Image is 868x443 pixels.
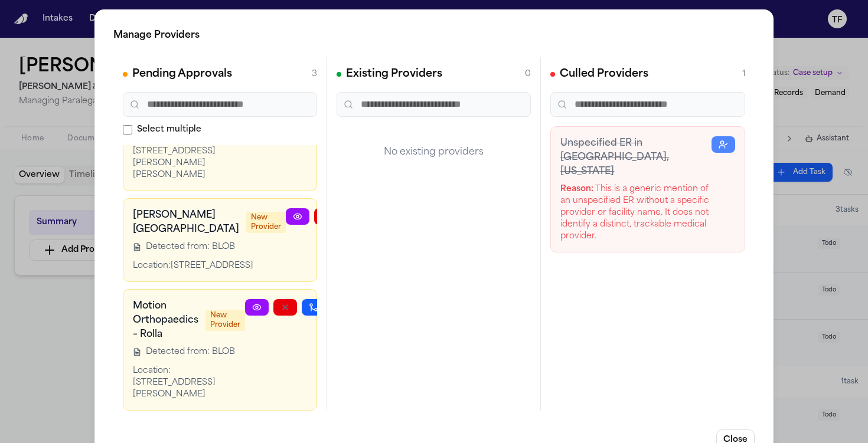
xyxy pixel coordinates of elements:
[146,241,235,253] span: Detected from: BLOB
[245,299,269,316] a: View Provider
[133,365,245,401] div: Location: [STREET_ADDRESS][PERSON_NAME]
[525,68,531,80] span: 0
[113,28,755,42] h2: Manage Providers
[337,126,531,178] div: No existing providers
[132,66,232,83] h2: Pending Approvals
[133,134,218,181] div: Location: [STREET_ADDRESS][PERSON_NAME][PERSON_NAME]
[712,136,735,153] button: Restore Provider
[560,183,712,242] div: This is a generic mention of an unspecified ER without a specific provider or facility name. It d...
[312,68,317,80] span: 3
[286,208,309,225] a: View Provider
[246,212,286,233] span: New Provider
[560,185,593,193] strong: Reason:
[560,66,648,83] h2: Culled Providers
[560,136,712,179] h3: Unspecified ER in [GEOGRAPHIC_DATA], [US_STATE]
[205,310,245,331] span: New Provider
[742,68,745,80] span: 1
[346,66,442,83] h2: Existing Providers
[133,208,239,237] h3: [PERSON_NAME][GEOGRAPHIC_DATA]
[133,299,198,342] h3: Motion Orthopaedics – Rolla
[137,124,201,136] span: Select multiple
[133,260,286,272] div: Location: [STREET_ADDRESS]
[273,299,297,316] button: Reject
[302,299,325,316] button: Merge
[123,125,132,134] input: Select multiple
[314,208,338,225] button: Reject
[146,346,235,358] span: Detected from: BLOB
